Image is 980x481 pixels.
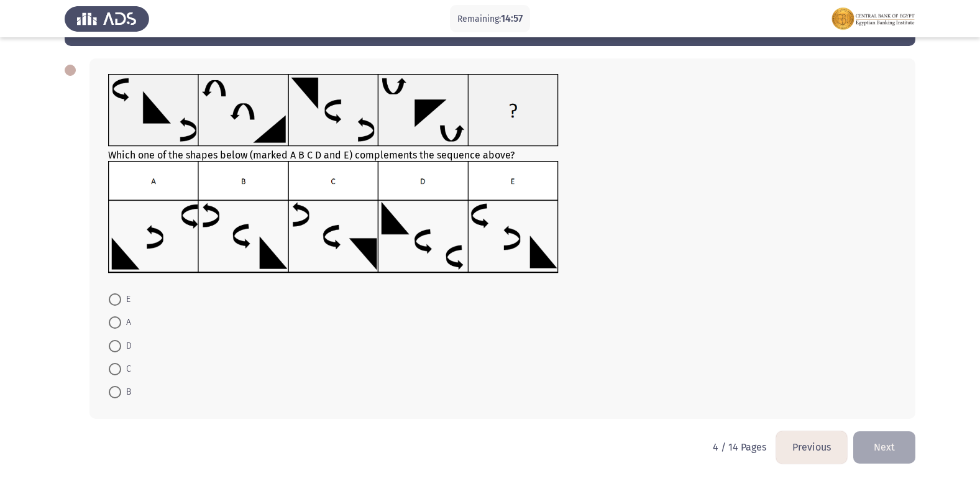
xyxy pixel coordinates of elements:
[457,11,523,27] p: Remaining:
[713,441,766,453] p: 4 / 14 Pages
[121,292,131,307] span: E
[121,339,132,354] span: D
[776,431,847,463] button: load previous page
[108,74,559,147] img: UkFYMDA3NUEucG5nMTYyMjAzMjMyNjEwNA==.png
[853,431,915,463] button: load next page
[121,362,131,377] span: C
[65,1,149,36] img: Assess Talent Management logo
[108,74,897,276] div: Which one of the shapes below (marked A B C D and E) complements the sequence above?
[121,315,131,330] span: A
[108,161,559,273] img: UkFYMDA3NUIucG5nMTYyMjAzMjM1ODExOQ==.png
[831,1,915,36] img: Assessment logo of FOCUS Assessment 3 Modules EN
[501,12,523,24] span: 14:57
[121,385,131,400] span: B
